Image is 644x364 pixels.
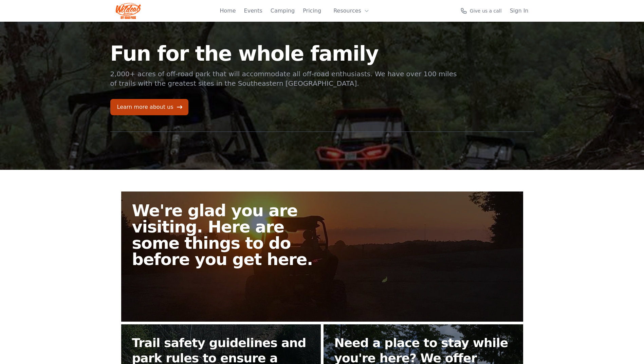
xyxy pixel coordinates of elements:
p: 2,000+ acres of off-road park that will accommodate all off-road enthusiasts. We have over 100 mi... [110,69,458,88]
h2: We're glad you are visiting. Here are some things to do before you get here. [132,202,328,267]
h1: Fun for the whole family [110,43,458,64]
a: Home [220,7,236,15]
a: Camping [271,7,295,15]
a: Learn more about us [110,99,188,115]
a: We're glad you are visiting. Here are some things to do before you get here. [121,191,523,322]
button: Resources [329,4,373,18]
a: Give us a call [460,7,502,14]
span: Give us a call [470,7,502,14]
a: Pricing [303,7,321,15]
a: Events [244,7,262,15]
img: Wildcat Logo [116,3,141,19]
a: Sign In [510,7,529,15]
